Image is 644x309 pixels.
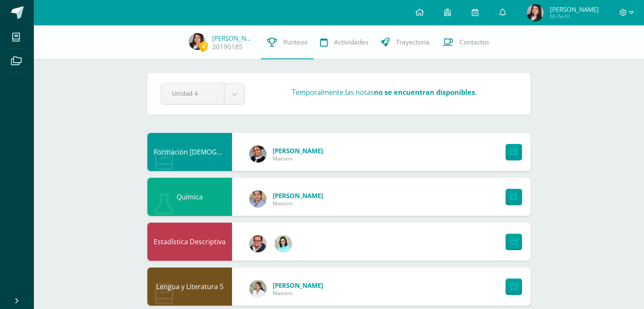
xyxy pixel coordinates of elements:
[189,33,206,50] img: e0982e847962860181045f960a5e3a5a.png
[273,290,323,297] span: Maestro
[436,25,495,59] a: Contactos
[212,42,243,51] a: 20190185
[147,133,232,171] div: Formación Cristiana
[283,38,307,47] span: Punteos
[550,13,599,20] span: Mi Perfil
[249,146,266,163] img: 6cc539d424cce65eb6f8ae388e69d7f6.png
[374,88,475,97] strong: no se encuentran disponibles
[147,223,232,261] div: Estadística Descriptiva
[199,41,208,52] span: 4
[161,83,244,104] a: Unidad 4
[527,4,544,21] img: e0982e847962860181045f960a5e3a5a.png
[249,235,266,252] img: 384b1a00fd073b771aca96a60efb2c16.png
[147,178,232,216] div: Química
[147,268,232,306] div: Lengua y Literatura 5
[249,190,266,207] img: 7cf1ad61fb68178cf4b1551b70770f62.png
[550,5,599,14] span: [PERSON_NAME]
[172,83,213,103] span: Unidad 4
[261,25,314,59] a: Punteos
[273,155,323,162] span: Maestro
[375,25,436,59] a: Trayectoria
[459,38,489,47] span: Contactos
[275,235,292,252] img: 5381638be7d76c8fe8f8ceb618839e9e.png
[396,38,430,47] span: Trayectoria
[314,25,375,59] a: Actividades
[273,281,323,290] a: [PERSON_NAME]
[273,146,323,155] a: [PERSON_NAME]
[273,200,323,207] span: Maestro
[212,34,254,42] a: [PERSON_NAME]
[249,280,266,297] img: 542a7e4dd4079197f142a77c7ead0207.png
[273,191,323,200] a: [PERSON_NAME]
[334,38,368,47] span: Actividades
[292,88,477,97] h3: Temporalmente las notas .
